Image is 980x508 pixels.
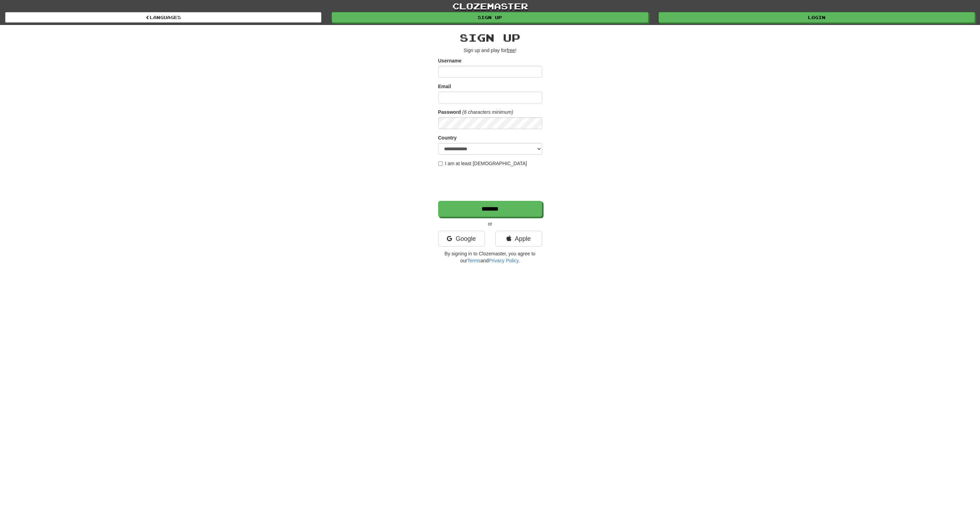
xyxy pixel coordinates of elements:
[438,83,451,90] label: Email
[438,134,457,141] label: Country
[438,170,544,197] iframe: reCAPTCHA
[438,231,485,247] a: Google
[438,47,542,54] p: Sign up and play for !
[5,12,321,23] a: Languages
[507,48,515,53] u: free
[438,160,527,167] label: I am at least [DEMOGRAPHIC_DATA]
[488,258,518,263] a: Privacy Policy
[438,109,461,116] label: Password
[332,12,648,23] a: Sign up
[462,109,513,115] em: (6 characters minimum)
[438,32,542,43] h2: Sign up
[438,220,542,227] p: or
[438,161,443,166] input: I am at least [DEMOGRAPHIC_DATA]
[659,12,975,23] a: Login
[438,57,462,64] label: Username
[438,250,542,264] p: By signing in to Clozemaster, you agree to our and .
[495,231,542,247] a: Apple
[467,258,480,263] a: Terms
